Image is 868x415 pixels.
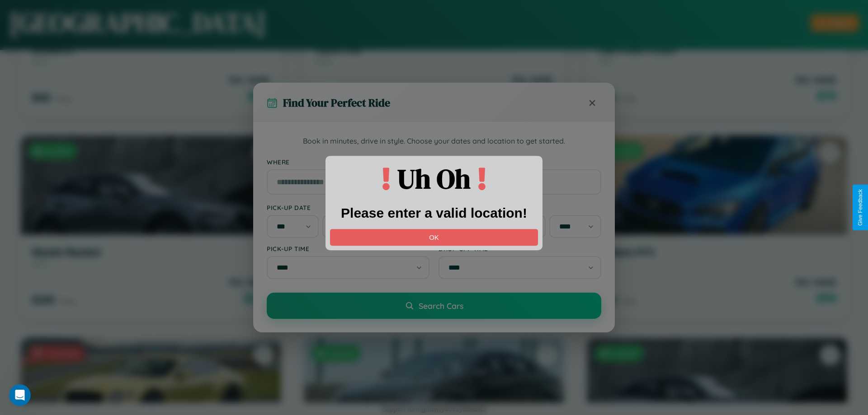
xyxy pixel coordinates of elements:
[267,135,601,147] p: Book in minutes, drive in style. Choose your dates and location to get started.
[267,245,429,252] label: Pick-up Time
[439,204,601,211] label: Drop-off Date
[267,158,601,166] label: Where
[419,301,463,311] span: Search Cars
[439,245,601,252] label: Drop-off Time
[283,95,390,110] h3: Find Your Perfect Ride
[267,204,429,211] label: Pick-up Date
